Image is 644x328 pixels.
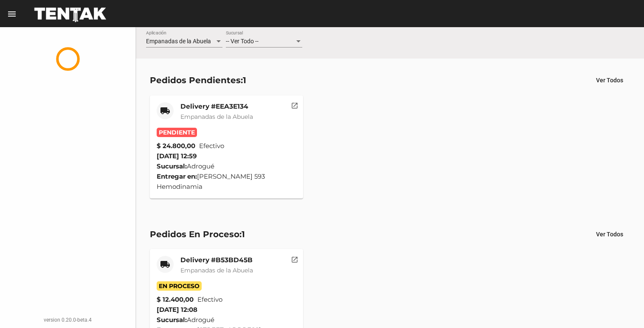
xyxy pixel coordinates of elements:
[226,38,259,45] span: -- Ver Todo --
[157,294,194,305] strong: $ 12.400,00
[157,306,197,314] span: [DATE] 12:08
[243,75,246,85] span: 1
[180,102,253,111] mat-card-title: Delivery #EEA3E134
[242,229,245,239] span: 1
[291,101,298,108] mat-icon: open_in_new
[589,227,630,242] button: Ver Todos
[180,256,253,264] mat-card-title: Delivery #B53BD45B
[7,9,17,19] mat-icon: menu
[180,266,253,274] span: Empanadas de la Abuela
[596,231,623,238] span: Ver Todos
[157,162,187,170] strong: Sucursal:
[157,128,197,137] span: Pendiente
[150,227,245,241] div: Pedidos En Proceso:
[157,315,296,325] div: Adrogué
[157,171,296,192] div: [PERSON_NAME] 593 Hemodinamia
[199,141,224,151] span: Efectivo
[596,77,623,84] span: Ver Todos
[197,294,222,305] span: Efectivo
[157,161,296,171] div: Adrogué
[157,316,187,324] strong: Sucursal:
[146,38,211,45] span: Empanadas de la Abuela
[160,259,170,269] mat-icon: local_shipping
[157,152,197,160] span: [DATE] 12:59
[160,106,170,116] mat-icon: local_shipping
[157,172,197,180] strong: Entregar en:
[157,141,195,151] strong: $ 24.800,00
[291,255,298,262] mat-icon: open_in_new
[180,113,253,121] span: Empanadas de la Abuela
[7,316,129,324] div: version 0.20.0-beta.4
[150,73,246,87] div: Pedidos Pendientes:
[157,281,202,291] span: En Proceso
[589,73,630,88] button: Ver Todos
